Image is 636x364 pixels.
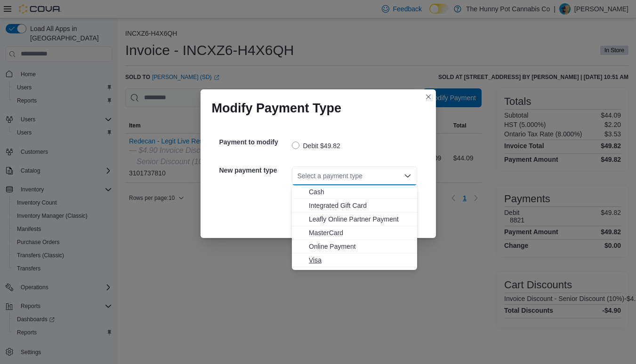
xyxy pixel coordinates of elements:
input: Accessible screen reader label [298,170,298,182]
h5: Payment to modify [219,133,290,151]
h1: Modify Payment Type [212,101,342,116]
button: Close list of options [404,172,411,180]
h5: New payment type [219,161,290,180]
button: Leafly Online Partner Payment [292,213,417,226]
button: Online Payment [292,240,417,253]
span: Online Payment [309,242,411,251]
span: Cash [309,187,411,197]
button: Cash [292,185,417,199]
span: Visa [309,255,411,265]
span: Integrated Gift Card [309,201,411,210]
label: Debit $49.82 [292,140,340,151]
button: Integrated Gift Card [292,199,417,213]
span: Leafly Online Partner Payment [309,214,411,224]
div: Choose from the following options [292,185,417,267]
span: MasterCard [309,228,411,237]
button: MasterCard [292,226,417,240]
button: Closes this modal window [423,91,434,103]
button: Visa [292,253,417,267]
